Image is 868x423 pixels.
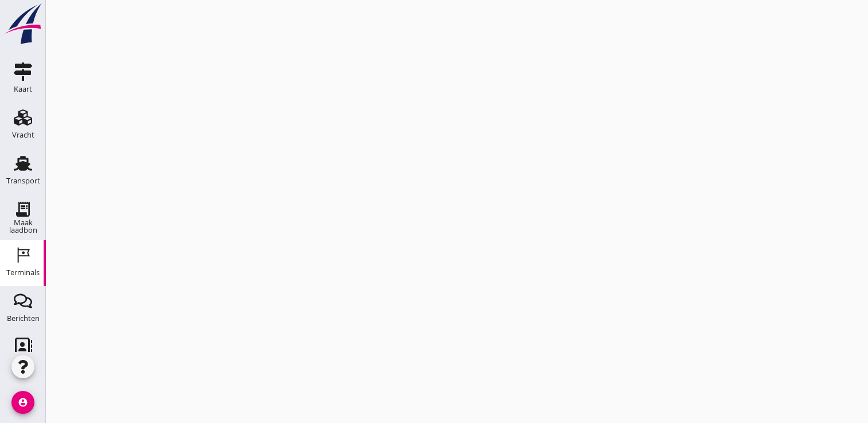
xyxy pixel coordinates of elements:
[6,177,40,185] div: Transport
[12,131,34,139] div: Vracht
[14,85,32,93] div: Kaart
[2,3,44,45] img: logo-small.a267ee39.svg
[11,391,34,414] i: account_circle
[7,315,40,322] div: Berichten
[6,269,40,276] div: Terminals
